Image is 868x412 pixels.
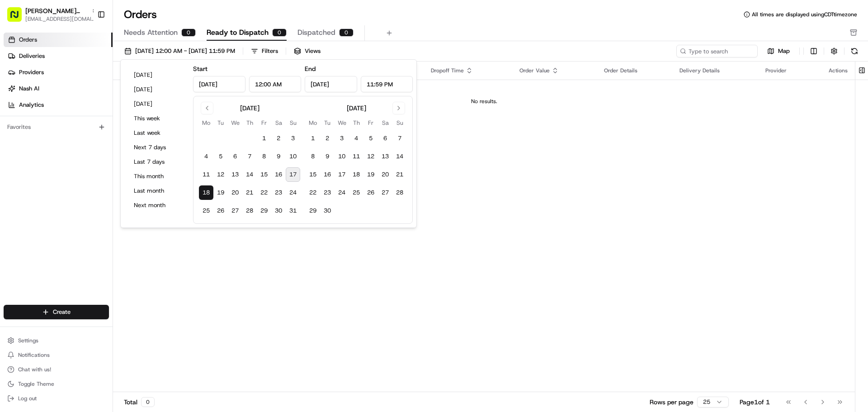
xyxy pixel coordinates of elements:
button: Last 7 days [130,156,184,168]
img: 1736555255976-a54dd68f-1ca7-489b-9aae-adbdc363a1c4 [9,86,25,103]
button: 7 [392,131,407,146]
span: All times are displayed using CDT timezone [752,11,857,18]
button: [EMAIL_ADDRESS][DOMAIN_NAME] [25,15,98,23]
button: 15 [257,167,271,182]
th: Monday [306,118,320,128]
div: We're available if you need us! [41,95,124,103]
div: 📗 [9,203,16,210]
button: 4 [349,131,363,146]
label: Start [193,65,208,73]
button: Map [761,46,796,57]
a: Powered byPylon [64,224,109,231]
img: Grace Nketiah [9,132,24,146]
div: [DATE] [347,104,366,113]
button: 25 [199,204,213,218]
span: • [75,140,78,147]
button: 24 [286,185,300,200]
div: Order Value [519,67,590,74]
p: Welcome 👋 [9,36,165,51]
button: 11 [199,167,213,182]
span: [DATE] 12:00 AM - [DATE] 11:59 PM [135,47,235,55]
a: Nash AI [4,81,113,96]
button: 2 [320,131,335,146]
button: 15 [306,167,320,182]
button: 8 [257,149,271,164]
input: Time [249,76,302,92]
button: 30 [271,204,286,218]
th: Wednesday [335,118,349,128]
button: Views [290,45,325,57]
th: Sunday [286,118,300,128]
button: 28 [392,185,407,200]
div: No results. [117,98,851,105]
button: 22 [257,185,271,200]
div: Provider [765,67,814,74]
button: 25 [349,185,363,200]
label: End [305,65,316,73]
div: Favorites [4,120,109,134]
span: Log out [18,395,37,402]
th: Tuesday [213,118,228,128]
button: 20 [228,185,242,200]
th: Sunday [392,118,407,128]
button: 17 [286,167,300,182]
a: Providers [4,65,113,80]
button: Last week [130,127,184,139]
img: 4920774857489_3d7f54699973ba98c624_72.jpg [19,86,35,103]
button: 19 [363,167,378,182]
span: Nash AI [19,85,39,93]
input: Clear [24,58,149,68]
button: 19 [213,185,228,200]
button: 22 [306,185,320,200]
button: 1 [257,131,271,146]
button: 31 [286,204,300,218]
button: 30 [320,204,335,218]
th: Thursday [349,118,363,128]
button: 21 [392,167,407,182]
button: 6 [378,131,392,146]
span: Views [305,47,321,55]
button: Log out [4,392,109,405]
h1: Orders [124,7,157,22]
span: Analytics [19,101,44,109]
button: [PERSON_NAME][GEOGRAPHIC_DATA] [25,6,88,15]
input: Date [193,76,245,92]
button: Settings [4,334,109,347]
th: Friday [257,118,271,128]
a: Deliveries [4,49,113,63]
button: 27 [378,185,392,200]
button: 8 [306,149,320,164]
input: Date [305,76,357,92]
button: 27 [228,204,242,218]
span: Settings [18,337,38,344]
a: Orders [4,33,113,47]
button: 9 [271,149,286,164]
button: 13 [228,167,242,182]
a: 📗Knowledge Base [5,199,73,215]
button: 9 [320,149,335,164]
button: 10 [335,149,349,164]
button: 28 [242,204,257,218]
th: Tuesday [320,118,335,128]
button: 23 [320,185,335,200]
th: Saturday [378,118,392,128]
button: [DATE] 12:00 AM - [DATE] 11:59 PM [120,45,239,57]
div: Total [124,397,155,407]
a: Analytics [4,98,113,112]
div: Page 1 of 1 [740,398,770,407]
div: Past conversations [9,118,58,125]
button: 26 [213,204,228,218]
img: Snider Plaza [9,156,24,170]
button: Next 7 days [130,141,184,154]
div: 💻 [76,203,84,210]
button: 29 [306,204,320,218]
button: 18 [199,185,213,200]
button: Toggle Theme [4,378,109,390]
div: Filters [262,47,278,55]
button: 16 [320,167,335,182]
div: Delivery Details [679,67,751,74]
button: 20 [378,167,392,182]
span: Knowledge Base [18,202,69,211]
span: Providers [19,68,44,76]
